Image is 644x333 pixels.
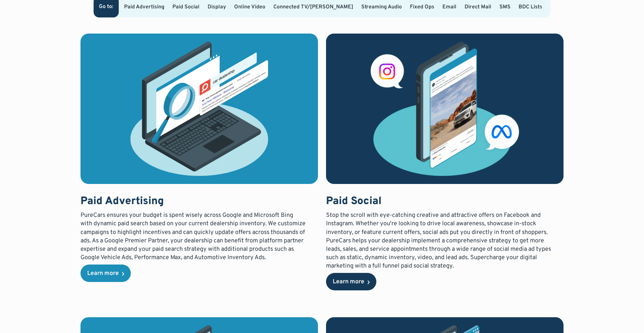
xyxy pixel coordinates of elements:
a: Streaming Audio [361,4,402,10]
div: Go to: [99,4,113,9]
a: Fixed Ops [410,4,434,10]
h3: Paid Advertising [80,195,306,209]
a: Online Video [234,4,265,10]
a: Connected TV/[PERSON_NAME] [273,4,353,10]
a: Learn more [80,265,131,282]
div: Learn more [333,279,364,285]
a: Email [442,4,457,10]
h3: Paid Social [326,195,552,209]
a: Paid Advertising [124,4,164,10]
p: Stop the scroll with eye-catching creative and attractive offers on Facebook and Instagram. Wheth... [326,211,552,270]
a: Paid Social [172,4,200,10]
p: PureCars ensures your budget is spent wisely across Google and Microsoft Bing with dynamic paid s... [80,211,306,262]
div: Learn more [87,271,119,277]
a: Display [208,4,226,10]
a: Direct Mail [465,4,491,10]
a: Learn more [326,273,376,290]
a: BDC Lists [519,4,542,10]
a: SMS [499,4,511,10]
